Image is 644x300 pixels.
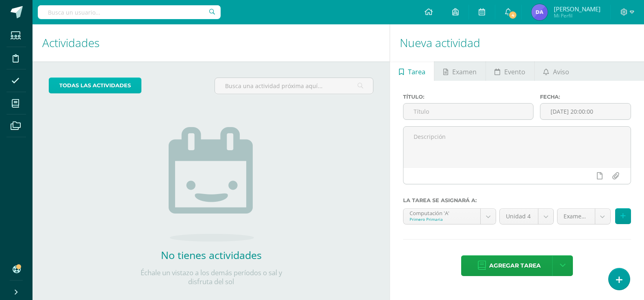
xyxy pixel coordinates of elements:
span: 4 [508,11,517,19]
input: Fecha de entrega [540,104,631,119]
a: Tarea [390,61,434,81]
h1: Actividades [42,24,380,61]
a: Computación 'A'Primero Primaria [403,209,496,224]
input: Busca un usuario... [38,5,221,19]
span: Aviso [553,62,569,82]
a: todas las Actividades [49,78,141,93]
div: Primero Primaria [410,216,474,222]
img: no_activities.png [169,127,254,242]
a: Unidad 4 [500,209,553,224]
a: Aviso [535,61,578,81]
span: Examenes Parciales (20.0%) [564,209,589,224]
img: 746ac40fa38bec72d7f89dcbbfd4af6a.png [531,4,548,20]
input: Título [403,104,533,119]
div: Computación 'A' [410,209,474,216]
span: Agregar tarea [489,256,541,276]
label: Título: [403,94,533,100]
p: Échale un vistazo a los demás períodos o sal y disfruta del sol [130,268,293,286]
h1: Nueva actividad [400,24,634,61]
h2: No tienes actividades [130,248,293,262]
label: Fecha: [540,94,631,100]
a: Examen [434,61,485,81]
label: La tarea se asignará a: [403,197,631,203]
a: Evento [486,61,534,81]
input: Busca una actividad próxima aquí... [215,78,373,94]
span: Evento [504,62,525,82]
span: [PERSON_NAME] [554,5,601,13]
a: Examenes Parciales (20.0%) [557,209,610,224]
span: Examen [452,62,477,82]
span: Mi Perfil [554,12,601,19]
span: Tarea [408,62,425,82]
span: Unidad 4 [506,209,532,224]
